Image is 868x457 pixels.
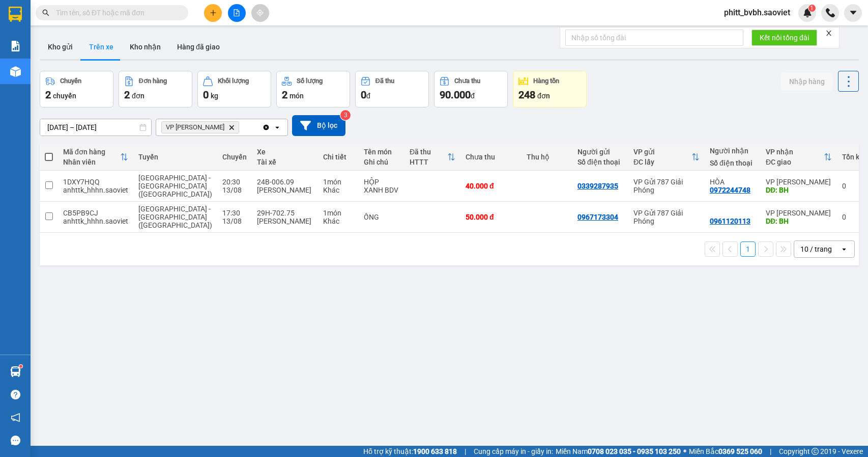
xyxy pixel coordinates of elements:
[537,92,550,100] span: đơn
[440,89,471,101] span: 90.000
[766,186,832,194] div: DĐ: BH
[454,77,480,85] div: Chưa thu
[628,144,705,171] th: Toggle SortBy
[203,89,209,101] span: 0
[740,241,756,257] button: 1
[10,41,21,51] img: solution-icon
[210,9,217,16] span: plus
[474,446,553,457] span: Cung cấp máy in - giấy in:
[633,158,691,166] div: ĐC lấy
[366,92,370,100] span: đ
[340,110,351,120] sup: 3
[42,9,49,16] span: search
[262,123,270,131] svg: Clear all
[211,92,218,100] span: kg
[466,182,516,190] div: 40.000 đ
[218,77,249,85] div: Khối lượng
[222,153,247,161] div: Chuyến
[766,209,832,217] div: VP [PERSON_NAME]
[138,174,212,198] span: [GEOGRAPHIC_DATA] - [GEOGRAPHIC_DATA] ([GEOGRAPHIC_DATA])
[825,30,832,37] span: close
[766,178,832,186] div: VP [PERSON_NAME]
[710,186,750,194] div: 0972244748
[683,449,686,453] span: ⚪️
[781,72,833,91] button: Nhập hàng
[842,182,867,190] div: 0
[812,448,819,455] span: copyright
[556,446,681,457] span: Miền Nam
[11,390,20,399] span: question-circle
[228,4,246,22] button: file-add
[132,92,144,100] span: đơn
[466,213,516,221] div: 50.000 đ
[10,66,21,77] img: warehouse-icon
[803,8,812,17] img: icon-new-feature
[810,5,814,12] span: 1
[633,178,700,194] div: VP Gửi 787 Giải Phóng
[63,209,128,217] div: CB5PB9CJ
[718,447,762,455] strong: 0369 525 060
[577,148,623,156] div: Người gửi
[241,122,242,132] input: Selected VP Bảo Hà.
[40,119,151,136] input: Select a date range.
[197,71,271,107] button: Khối lượng0kg
[710,147,756,155] div: Người nhận
[124,89,130,101] span: 2
[513,71,587,107] button: Hàng tồn248đơn
[81,35,122,59] button: Trên xe
[364,158,399,166] div: Ghi chú
[138,153,212,161] div: Tuyến
[40,35,81,59] button: Kho gửi
[40,71,113,107] button: Chuyến2chuyến
[577,182,618,190] div: 0339287935
[766,148,824,156] div: VP nhận
[808,5,816,12] sup: 1
[518,89,535,101] span: 248
[577,158,623,166] div: Số điện thoại
[533,77,559,85] div: Hàng tồn
[527,153,567,161] div: Thu hộ
[364,148,399,156] div: Tên món
[63,178,128,186] div: 1DXY7HQQ
[56,7,176,18] input: Tìm tên, số ĐT hoặc mã đơn
[292,115,345,136] button: Bộ lọc
[323,178,354,186] div: 1 món
[119,71,192,107] button: Đơn hàng2đơn
[63,186,128,194] div: anhttk_hhhn.saoviet
[297,77,323,85] div: Số lượng
[273,123,281,131] svg: open
[766,217,832,225] div: DĐ: BH
[826,8,835,17] img: phone-icon
[849,8,858,17] span: caret-down
[800,244,832,254] div: 10 / trang
[710,159,756,167] div: Số điện thoại
[63,148,120,156] div: Mã đơn hàng
[471,92,475,100] span: đ
[161,121,239,133] span: VP Bảo Hà, close by backspace
[222,217,247,225] div: 13/08
[139,77,167,85] div: Đơn hàng
[716,6,798,19] span: phitt_bvbh.saoviet
[11,436,20,445] span: message
[465,446,466,457] span: |
[53,92,76,100] span: chuyến
[840,245,848,253] svg: open
[60,77,81,85] div: Chuyến
[404,144,460,171] th: Toggle SortBy
[63,217,128,225] div: anhttk_hhhn.saoviet
[633,148,691,156] div: VP gửi
[364,213,399,221] div: ỐNG
[228,124,235,130] svg: Delete
[710,178,756,186] div: HÒA
[256,9,264,16] span: aim
[766,158,824,166] div: ĐC giao
[9,7,22,22] img: logo-vxr
[323,209,354,217] div: 1 món
[844,4,862,22] button: caret-down
[204,4,222,22] button: plus
[364,178,399,194] div: HỘP XANH BDV
[257,217,313,225] div: [PERSON_NAME]
[222,209,247,217] div: 17:30
[257,178,313,186] div: 24B-006.09
[410,148,447,156] div: Đã thu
